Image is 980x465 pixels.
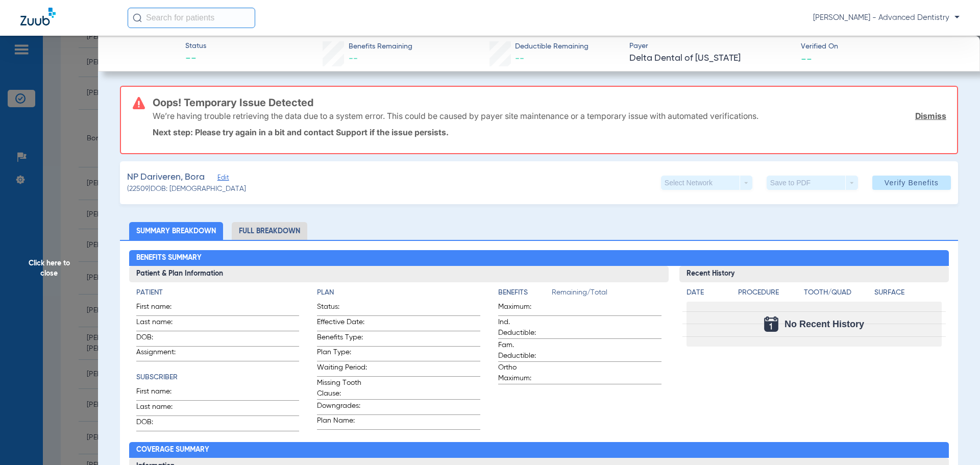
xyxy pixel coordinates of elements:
app-breakdown-title: Procedure [738,287,800,302]
span: Last name: [136,317,186,331]
span: Missing Tooth Clause: [317,378,367,399]
span: Benefits Type: [317,332,367,346]
span: DOB: [136,332,186,346]
span: First name: [136,386,186,400]
h3: Oops! Temporary Issue Detected [153,97,946,108]
h4: Subscriber [136,372,300,383]
li: Full Breakdown [232,222,307,240]
span: -- [185,52,206,66]
span: Waiting Period: [317,362,367,376]
span: Fam. Deductible: [498,340,548,361]
span: Plan Type: [317,347,367,361]
h4: Patient [136,287,300,298]
span: Last name: [136,402,186,415]
span: Ind. Deductible: [498,317,548,338]
span: DOB: [136,417,186,431]
span: (22509) DOB: [DEMOGRAPHIC_DATA] [127,184,246,194]
span: Status: [317,302,367,315]
span: NP Dariveren, Bora [127,171,205,184]
span: [PERSON_NAME] - Advanced Dentistry [813,13,960,23]
span: Plan Name: [317,415,367,429]
span: Ortho Maximum: [498,362,548,384]
app-breakdown-title: Benefits [498,287,552,302]
h3: Patient & Plan Information [129,266,669,282]
span: Effective Date: [317,317,367,331]
span: Edit [217,174,227,184]
span: Verify Benefits [885,179,939,187]
span: -- [801,53,812,64]
span: Payer [629,41,792,52]
input: Search for patients [128,8,255,28]
span: Verified On [801,41,964,52]
p: Next step: Please try again in a bit and contact Support if the issue persists. [153,127,946,137]
span: Maximum: [498,302,548,315]
h4: Benefits [498,287,552,298]
h4: Procedure [738,287,800,298]
h4: Surface [874,287,942,298]
img: Calendar [764,316,778,332]
span: Downgrades: [317,401,367,414]
app-breakdown-title: Date [687,287,729,302]
img: error-icon [133,97,145,109]
span: Benefits Remaining [349,41,412,52]
span: First name: [136,302,186,315]
app-breakdown-title: Tooth/Quad [804,287,871,302]
span: Remaining/Total [552,287,661,302]
img: Search Icon [133,13,142,22]
h4: Plan [317,287,480,298]
span: Assignment: [136,347,186,361]
li: Summary Breakdown [129,222,223,240]
h4: Date [687,287,729,298]
span: Deductible Remaining [515,41,589,52]
span: -- [349,54,358,63]
span: No Recent History [785,319,864,329]
span: Delta Dental of [US_STATE] [629,52,792,65]
app-breakdown-title: Surface [874,287,942,302]
h4: Tooth/Quad [804,287,871,298]
span: Status [185,41,206,52]
p: We’re having trouble retrieving the data due to a system error. This could be caused by payer sit... [153,111,758,121]
span: -- [515,54,524,63]
h2: Benefits Summary [129,250,949,266]
img: Zuub Logo [20,8,56,26]
a: Dismiss [915,111,946,121]
h3: Recent History [679,266,949,282]
h2: Coverage Summary [129,442,949,458]
button: Verify Benefits [872,176,951,190]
